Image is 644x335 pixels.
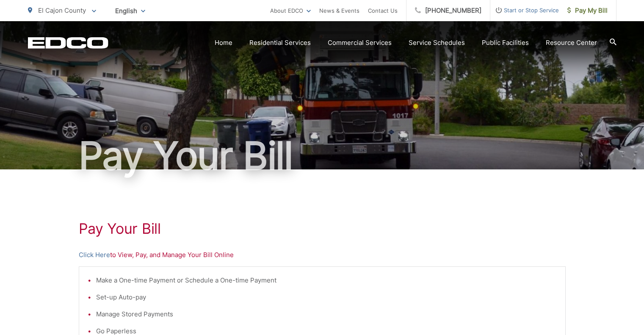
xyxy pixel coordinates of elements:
[96,292,557,302] li: Set-up Auto-pay
[38,6,86,14] span: El Cajon County
[567,6,608,16] span: Pay My Bill
[249,38,311,48] a: Residential Services
[215,38,232,48] a: Home
[79,250,566,260] p: to View, Pay, and Manage Your Bill Online
[79,220,566,237] h1: Pay Your Bill
[96,309,557,319] li: Manage Stored Payments
[409,38,465,48] a: Service Schedules
[28,37,108,49] a: EDCD logo. Return to the homepage.
[109,3,152,18] span: English
[328,38,392,48] a: Commercial Services
[96,275,557,285] li: Make a One-time Payment or Schedule a One-time Payment
[482,38,529,48] a: Public Facilities
[368,6,398,16] a: Contact Us
[270,6,311,16] a: About EDCO
[28,135,616,177] h1: Pay Your Bill
[546,38,597,48] a: Resource Center
[79,250,110,260] a: Click Here
[319,6,359,16] a: News & Events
